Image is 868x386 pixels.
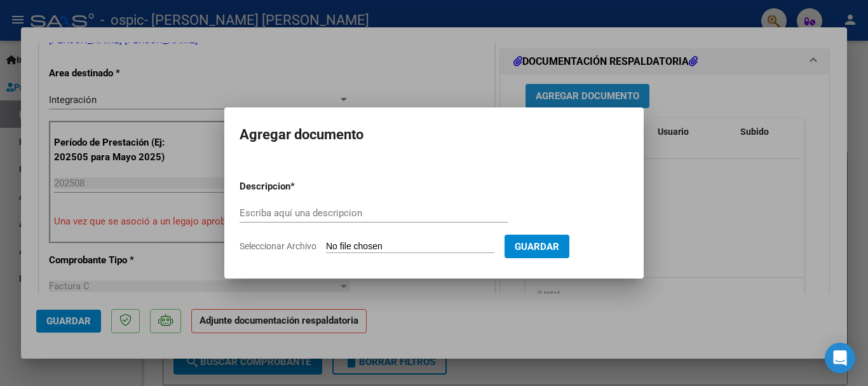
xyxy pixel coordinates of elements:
button: Guardar [505,235,569,258]
div: Open Intercom Messenger [825,343,855,373]
h2: Agregar documento [240,123,628,147]
p: Descripcion [240,179,356,194]
span: Seleccionar Archivo [240,241,316,251]
span: Guardar [515,241,559,252]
